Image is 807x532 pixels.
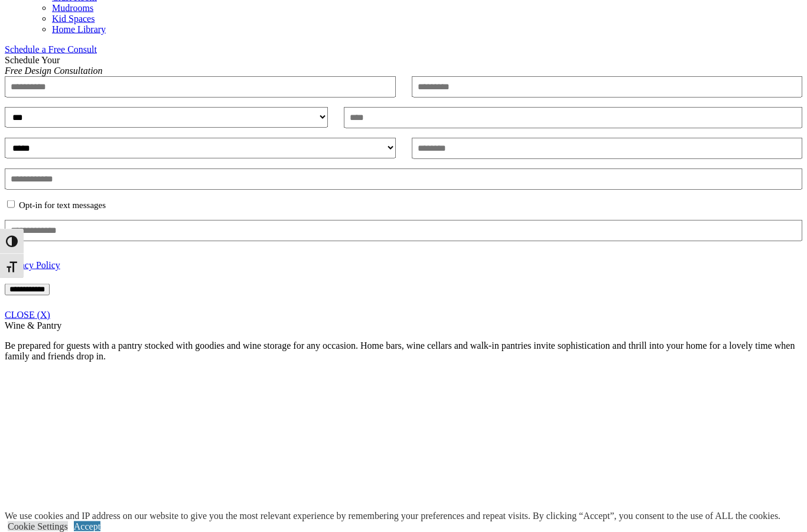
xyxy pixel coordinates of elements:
[5,340,802,362] p: Be prepared for guests with a pantry stocked with goodies and wine storage for any occasion. Home...
[52,3,93,13] a: Mudrooms
[74,521,100,531] a: Accept
[5,260,60,270] a: Privacy Policy
[5,44,97,54] a: Schedule a Free Consult (opens a dropdown menu)
[19,200,106,210] label: Opt-in for text messages
[8,521,68,531] a: Cookie Settings
[5,66,103,76] em: Free Design Consultation
[52,14,95,24] a: Kid Spaces
[5,55,103,76] span: Schedule Your
[5,310,50,320] a: CLOSE (X)
[5,511,780,521] div: We use cookies and IP address on our website to give you the most relevant experience by remember...
[5,320,61,330] span: Wine & Pantry
[52,24,106,34] a: Home Library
